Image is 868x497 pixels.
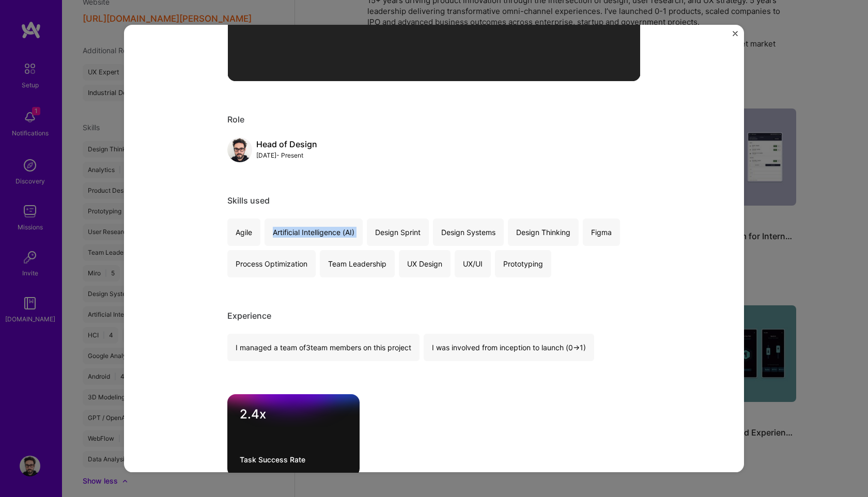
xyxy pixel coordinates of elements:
div: I managed a team of 3 team members on this project [227,334,420,361]
div: Experience [227,310,641,321]
div: Task Success Rate [240,455,347,464]
button: Close [733,31,738,42]
div: Role [227,114,641,125]
div: Figma [583,219,620,246]
div: Head of Design [256,139,317,150]
div: Team Leadership [320,250,395,277]
div: Skills used [227,195,641,206]
div: Artificial Intelligence (AI) [265,219,363,246]
div: UX Design [399,250,451,277]
div: Design Sprint [367,219,429,246]
div: Design Thinking [508,219,579,246]
div: UX/UI [455,250,491,277]
div: Process Optimization [227,250,316,277]
div: Agile [227,219,260,246]
div: 2.4x [240,407,347,422]
div: Prototyping [495,250,551,277]
div: I was involved from inception to launch (0 -> 1) [424,334,594,361]
div: Design Systems [433,219,504,246]
div: [DATE] - Present [256,150,317,161]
